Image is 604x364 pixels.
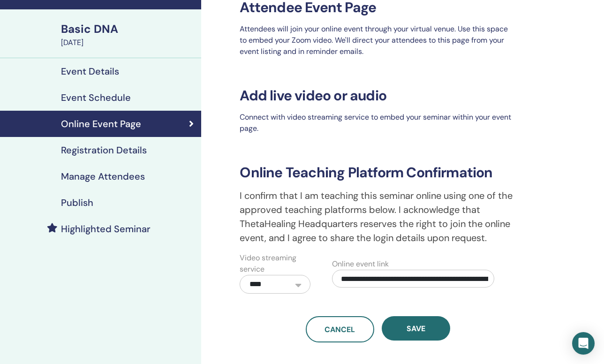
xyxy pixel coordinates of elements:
[306,316,374,342] a: Cancel
[61,144,147,156] h4: Registration Details
[332,258,389,270] label: Online event link
[234,164,521,181] h3: Online Teaching Platform Confirmation
[61,37,196,48] div: [DATE]
[61,92,131,103] h4: Event Schedule
[61,118,141,129] h4: Online Event Page
[382,316,450,341] button: Save
[234,189,521,245] p: I confirm that I am teaching this seminar online using one of the approved teaching platforms bel...
[61,197,93,208] h4: Publish
[407,324,425,334] span: Save
[240,252,310,275] label: Video streaming service
[61,21,196,37] div: Basic DNA
[572,332,595,355] div: Open Intercom Messenger
[61,66,119,77] h4: Event Details
[234,112,521,134] p: Connect with video streaming service to embed your seminar within your event page.
[325,325,355,334] span: Cancel
[234,23,521,57] p: Attendees will join your online event through your virtual venue. Use this space to embed your Zo...
[55,21,201,48] a: Basic DNA[DATE]
[61,171,145,182] h4: Manage Attendees
[61,223,151,235] h4: Highlighted Seminar
[234,87,521,104] h3: Add live video or audio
